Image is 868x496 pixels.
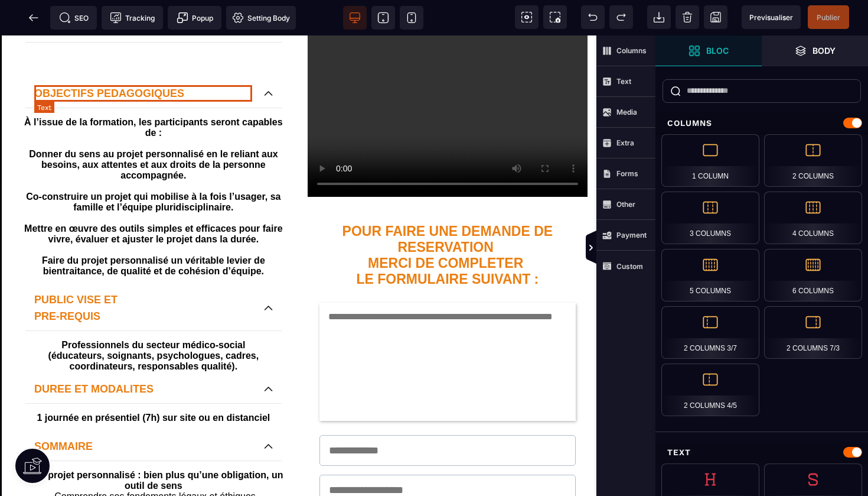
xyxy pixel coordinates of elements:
[34,302,273,339] text: Professionnels du secteur médico-social (éducateurs, soignants, psychologues, cadres, coordinateu...
[34,256,252,289] p: PUBLIC VISE ET PRE-REQUIS
[742,5,801,29] span: Preview
[616,262,643,271] strong: Custom
[764,134,862,187] div: 2 Columns
[661,306,759,359] div: 2 Columns 3/7
[764,306,862,359] div: 2 Columns 7/3
[616,108,637,116] strong: Media
[655,442,868,463] div: Text
[515,5,539,29] span: View components
[661,192,759,244] div: 3 Columns
[812,46,836,55] strong: Body
[764,192,862,244] div: 4 Columns
[28,374,279,391] text: 1 journée en présentiel (7h) sur site ou en distanciel
[34,345,252,362] p: DUREE ET MODALITES
[616,77,631,86] strong: Text
[762,35,868,66] span: Open Layer Manager
[34,50,252,66] p: OBJECTIFS PEDAGOGIQUES
[706,46,729,55] strong: Bloc
[616,231,647,239] strong: Payment
[655,112,868,134] div: Columns
[19,79,288,244] text: À l’issue de la formation, les participants seront capables de : Donner du sens au projet personn...
[817,13,840,22] span: Publier
[661,249,759,302] div: 5 Columns
[543,5,567,29] span: Screenshot
[110,12,155,24] span: Tracking
[661,364,759,416] div: 2 Columns 4/5
[764,249,862,302] div: 6 Columns
[616,169,638,178] strong: Forms
[616,200,635,209] strong: Other
[616,46,647,55] strong: Columns
[749,13,793,22] span: Previsualiser
[616,138,634,147] strong: Extra
[232,12,290,24] span: Setting Body
[661,134,759,187] div: 1 Column
[655,35,762,66] span: Open Blocks
[342,188,557,251] b: POUR FAIRE UNE DEMANDE DE RESERVATION MERCI DE COMPLETER LE FORMULAIRE SUIVANT :
[59,12,89,24] span: SEO
[177,12,213,24] span: Popup
[34,403,252,419] p: SOMMAIRE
